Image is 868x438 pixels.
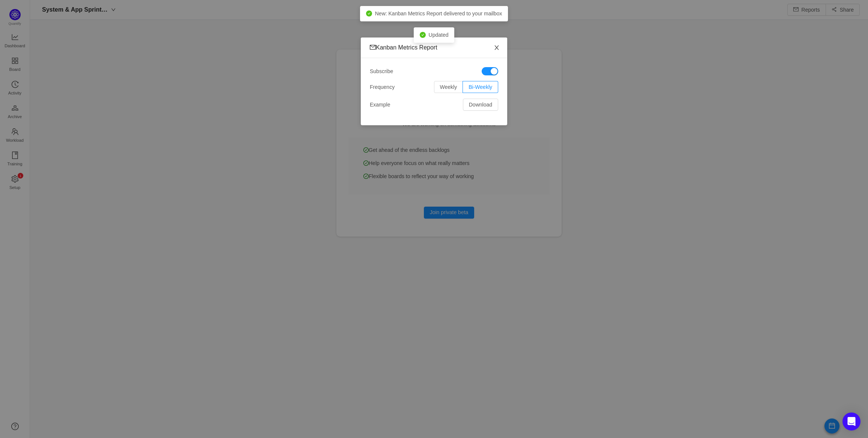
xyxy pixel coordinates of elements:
[494,45,500,51] i: icon: close
[486,37,507,58] button: Close
[429,32,449,38] span: Updated
[420,32,426,38] i: icon: check-circle
[842,412,860,430] div: Open Intercom Messenger
[375,10,502,16] span: New: Kanban Metrics Report delivered to your mailbox
[370,67,393,75] span: Subscribe
[469,84,492,90] span: Bi-Weekly
[370,44,376,50] i: icon: mail
[370,101,390,109] span: Example
[440,84,457,90] span: Weekly
[366,10,372,16] i: icon: check-circle
[370,83,395,91] span: Frequency
[463,99,498,111] button: Download
[370,44,437,51] span: Kanban Metrics Report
